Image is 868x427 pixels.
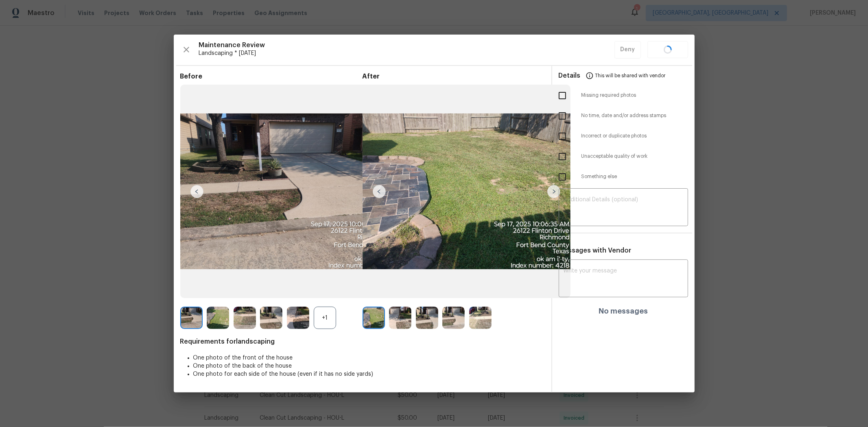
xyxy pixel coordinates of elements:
[599,307,648,315] h4: No messages
[552,167,695,187] div: Something else
[199,49,614,57] span: Landscaping * [DATE]
[559,66,581,85] span: Details
[582,173,688,180] span: Something else
[193,362,545,370] li: One photo of the back of the house
[193,370,545,378] li: One photo for each side of the house (even if it has no side yards)
[552,106,695,126] div: No time, date and/or address stamps
[190,185,203,198] img: left-chevron-button-url
[582,133,688,139] span: Incorrect or duplicate photos
[373,185,386,198] img: left-chevron-button-url
[595,66,666,85] span: This will be shared with vendor
[552,146,695,167] div: Unacceptable quality of work
[582,92,688,99] span: Missing required photos
[199,41,614,49] span: Maintenance Review
[363,72,545,81] span: After
[582,112,688,119] span: No time, date and/or address stamps
[552,85,695,106] div: Missing required photos
[314,307,336,329] div: +1
[552,126,695,146] div: Incorrect or duplicate photos
[180,72,363,81] span: Before
[559,247,632,254] span: Messages with Vendor
[193,354,545,362] li: One photo of the front of the house
[180,338,545,346] span: Requirements for landscaping
[582,153,688,160] span: Unacceptable quality of work
[547,185,560,198] img: right-chevron-button-url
